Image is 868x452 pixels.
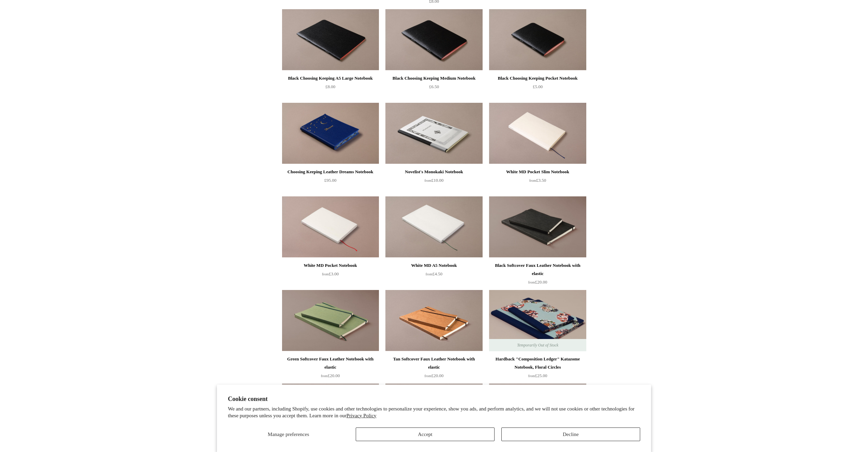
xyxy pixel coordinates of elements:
[528,280,535,284] span: from
[268,432,309,437] span: Manage preferences
[425,179,431,182] span: from
[489,290,586,351] img: Hardback "Composition Ledger" Katazome Notebook, Floral Circles
[489,103,586,164] a: White MD Pocket Slim Notebook White MD Pocket Slim Notebook
[385,261,482,289] a: White MD A5 Notebook from£4.50
[282,74,379,102] a: Black Choosing Keeping A5 Large Notebook £8.00
[501,427,640,441] button: Decline
[426,272,432,276] span: from
[385,168,482,196] a: Novelist's Monokaki Notebook from£10.00
[489,384,586,445] img: Hardback "Composition Ledger" Notebook, Green Spine
[282,290,379,351] a: Green Softcover Faux Leather Notebook with elastic Green Softcover Faux Leather Notebook with ela...
[282,290,379,351] img: Green Softcover Faux Leather Notebook with elastic
[489,384,586,445] a: Hardback "Composition Ledger" Notebook, Green Spine Hardback "Composition Ledger" Notebook, Green...
[282,261,379,289] a: White MD Pocket Notebook from£3.00
[491,168,584,176] div: White MD Pocket Slim Notebook
[282,9,379,70] a: Black Choosing Keeping A5 Large Notebook Black Choosing Keeping A5 Large Notebook
[385,196,482,258] a: White MD A5 Notebook White MD A5 Notebook
[489,168,586,196] a: White MD Pocket Slim Notebook from£3.50
[356,427,495,441] button: Accept
[321,374,328,378] span: from
[385,384,482,445] img: Hardback "Composition Ledger" Notebook, Bright Yellow Spine
[489,261,586,289] a: Black Softcover Faux Leather Notebook with elastic from£20.00
[228,427,349,441] button: Manage preferences
[284,168,377,176] div: Choosing Keeping Leather Dreams Notebook
[489,196,586,258] img: Black Softcover Faux Leather Notebook with elastic
[425,178,444,183] span: £10.00
[529,179,536,182] span: from
[385,74,482,102] a: Black Choosing Keeping Medium Notebook £6.50
[385,290,482,351] a: Tan Softcover Faux Leather Notebook with elastic Tan Softcover Faux Leather Notebook with elastic
[284,355,377,371] div: Green Softcover Faux Leather Notebook with elastic
[489,355,586,383] a: Hardback "Composition Ledger" Katazome Notebook, Floral Circles from£25.00
[282,103,379,164] a: Choosing Keeping Leather Dreams Notebook Choosing Keeping Leather Dreams Notebook
[282,384,379,445] a: Hardback "Composition Ledger" Notebook, Baby Pink Spine Hardback "Composition Ledger" Notebook, B...
[325,84,335,89] span: £8.00
[387,168,481,176] div: Novelist's Monokaki Notebook
[491,355,584,371] div: Hardback "Composition Ledger" Katazome Notebook, Floral Circles
[491,261,584,278] div: Black Softcover Faux Leather Notebook with elastic
[489,9,586,70] img: Black Choosing Keeping Pocket Notebook
[385,9,482,70] img: Black Choosing Keeping Medium Notebook
[282,103,379,164] img: Choosing Keeping Leather Dreams Notebook
[533,84,543,89] span: £5.00
[385,290,482,351] img: Tan Softcover Faux Leather Notebook with elastic
[282,9,379,70] img: Black Choosing Keeping A5 Large Notebook
[282,384,379,445] img: Hardback "Composition Ledger" Notebook, Baby Pink Spine
[528,279,547,285] span: £20.00
[385,103,482,164] a: Novelist's Monokaki Notebook Novelist's Monokaki Notebook
[347,413,377,418] a: Privacy Policy
[282,196,379,258] a: White MD Pocket Notebook White MD Pocket Notebook
[228,395,640,403] h2: Cookie consent
[510,339,565,351] span: Temporarily Out of Stock
[282,168,379,196] a: Choosing Keeping Leather Dreams Notebook £95.00
[228,406,640,419] p: We and our partners, including Shopify, use cookies and other technologies to personalize your ex...
[489,290,586,351] a: Hardback "Composition Ledger" Katazome Notebook, Floral Circles Hardback "Composition Ledger" Kat...
[489,103,586,164] img: White MD Pocket Slim Notebook
[387,261,481,270] div: White MD A5 Notebook
[425,373,444,378] span: £20.00
[528,374,535,378] span: from
[385,9,482,70] a: Black Choosing Keeping Medium Notebook Black Choosing Keeping Medium Notebook
[322,271,339,276] span: £3.00
[385,384,482,445] a: Hardback "Composition Ledger" Notebook, Bright Yellow Spine Hardback "Composition Ledger" Noteboo...
[528,373,547,378] span: £25.00
[324,178,337,183] span: £95.00
[387,355,481,371] div: Tan Softcover Faux Leather Notebook with elastic
[489,9,586,70] a: Black Choosing Keeping Pocket Notebook Black Choosing Keeping Pocket Notebook
[385,196,482,258] img: White MD A5 Notebook
[489,196,586,258] a: Black Softcover Faux Leather Notebook with elastic Black Softcover Faux Leather Notebook with ela...
[425,374,431,378] span: from
[284,74,377,82] div: Black Choosing Keeping A5 Large Notebook
[284,261,377,270] div: White MD Pocket Notebook
[429,84,439,89] span: £6.50
[282,355,379,383] a: Green Softcover Faux Leather Notebook with elastic from£20.00
[385,355,482,383] a: Tan Softcover Faux Leather Notebook with elastic from£20.00
[321,373,340,378] span: £20.00
[387,74,481,82] div: Black Choosing Keeping Medium Notebook
[529,178,546,183] span: £3.50
[282,196,379,258] img: White MD Pocket Notebook
[322,272,329,276] span: from
[385,103,482,164] img: Novelist's Monokaki Notebook
[491,74,584,82] div: Black Choosing Keeping Pocket Notebook
[426,271,442,276] span: £4.50
[489,74,586,102] a: Black Choosing Keeping Pocket Notebook £5.00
